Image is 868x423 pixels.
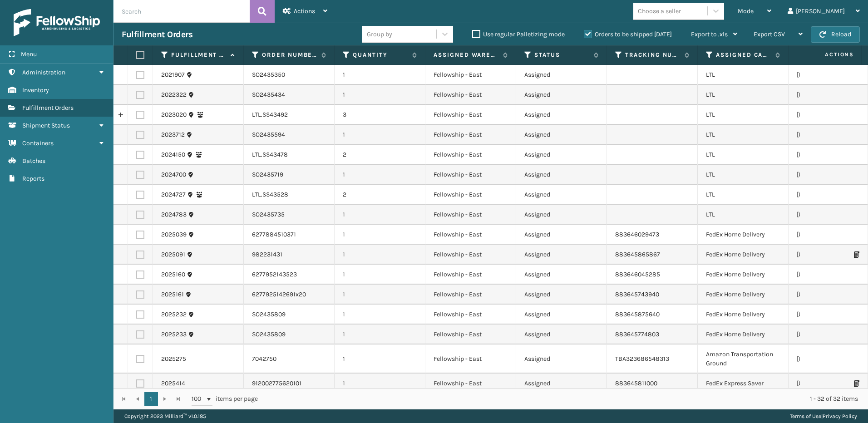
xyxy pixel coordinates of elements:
[425,265,516,285] td: Fellowship - East
[790,413,821,419] a: Terms of Use
[638,6,681,16] div: Choose a seller
[335,325,425,344] td: 1
[425,165,516,185] td: Fellowship - East
[516,305,607,325] td: Assigned
[244,105,335,125] td: LTL.SS43492
[698,265,789,285] td: FedEx Home Delivery
[811,26,860,43] button: Reload
[516,125,607,145] td: Assigned
[244,85,335,105] td: SO2435434
[335,185,425,205] td: 2
[691,30,728,38] span: Export to .xls
[244,225,335,245] td: 6277884510371
[516,285,607,305] td: Assigned
[244,165,335,185] td: SO2435719
[425,245,516,265] td: Fellowship - East
[698,65,789,85] td: LTL
[425,325,516,344] td: Fellowship - East
[262,51,317,59] label: Order Number
[516,165,607,185] td: Assigned
[698,344,789,374] td: Amazon Transportation Ground
[161,110,187,119] a: 2023020
[516,65,607,85] td: Assigned
[161,379,185,388] a: 2025414
[161,190,186,199] a: 2024727
[425,205,516,225] td: Fellowship - East
[335,85,425,105] td: 1
[335,265,425,285] td: 1
[698,205,789,225] td: LTL
[516,185,607,205] td: Assigned
[244,205,335,225] td: SO2435735
[22,175,44,182] span: Reports
[244,344,335,374] td: 7042750
[698,105,789,125] td: LTL
[738,7,754,15] span: Mode
[516,105,607,125] td: Assigned
[22,122,70,129] span: Shipment Status
[615,271,660,278] a: 883646045285
[472,30,565,38] label: Use regular Palletizing mode
[615,330,659,338] a: 883645774803
[271,394,858,403] div: 1 - 32 of 32 items
[335,344,425,374] td: 1
[823,413,857,419] a: Privacy Policy
[335,205,425,225] td: 1
[244,65,335,85] td: SO2435350
[335,105,425,125] td: 3
[335,65,425,85] td: 1
[516,325,607,344] td: Assigned
[854,380,859,387] i: Print Packing Slip
[516,145,607,165] td: Assigned
[425,305,516,325] td: Fellowship - East
[161,310,187,319] a: 2025232
[516,85,607,105] td: Assigned
[192,392,258,406] span: items per page
[161,290,184,299] a: 2025161
[425,225,516,245] td: Fellowship - East
[335,374,425,393] td: 1
[698,305,789,325] td: FedEx Home Delivery
[516,374,607,393] td: Assigned
[244,125,335,145] td: SO2435594
[434,51,498,59] label: Assigned Warehouse
[14,9,100,36] img: logo
[698,165,789,185] td: LTL
[244,325,335,344] td: SO2435809
[716,51,771,59] label: Assigned Carrier Service
[698,145,789,165] td: LTL
[615,290,659,298] a: 883645743940
[790,409,857,423] div: |
[425,85,516,105] td: Fellowship - East
[698,85,789,105] td: LTL
[294,7,315,15] span: Actions
[171,51,226,59] label: Fulfillment Order Id
[244,374,335,393] td: 912002775620101
[425,65,516,85] td: Fellowship - East
[161,70,185,79] a: 2021907
[244,285,335,305] td: 6277925142691x20
[161,230,187,239] a: 2025039
[698,185,789,205] td: LTL
[161,150,185,159] a: 2024150
[335,305,425,325] td: 1
[367,30,392,39] div: Group by
[335,245,425,265] td: 1
[161,90,187,99] a: 2022322
[615,379,657,387] a: 883645811000
[698,125,789,145] td: LTL
[335,125,425,145] td: 1
[161,210,187,219] a: 2024783
[192,394,205,403] span: 100
[161,170,186,179] a: 2024700
[335,145,425,165] td: 2
[22,157,45,165] span: Batches
[161,330,187,339] a: 2025233
[425,374,516,393] td: Fellowship - East
[698,225,789,245] td: FedEx Home Delivery
[615,310,660,318] a: 883645875640
[425,145,516,165] td: Fellowship - East
[161,270,185,279] a: 2025160
[335,165,425,185] td: 1
[615,355,669,363] a: TBA323686548313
